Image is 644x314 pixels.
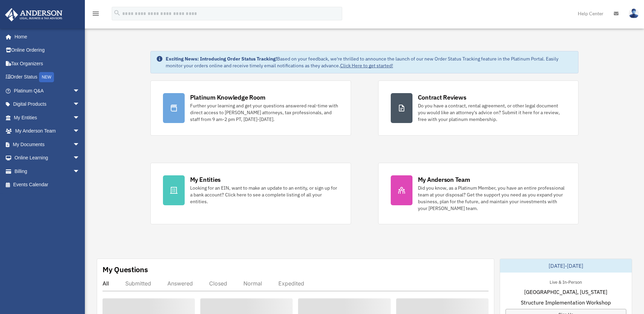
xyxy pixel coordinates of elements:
strong: Exciting News: Introducing Order Status Tracking! [166,56,277,62]
div: Contract Reviews [418,93,466,102]
a: Billingarrow_drop_down [5,164,90,178]
a: Contract Reviews Do you have a contract, rental agreement, or other legal document you would like... [378,81,579,136]
i: search [113,9,121,17]
i: menu [92,10,100,18]
a: Order StatusNEW [5,70,90,84]
div: Based on your feedback, we're thrilled to announce the launch of our new Order Status Tracking fe... [166,55,573,69]
span: arrow_drop_down [73,98,87,111]
a: Home [5,30,87,43]
div: All [103,280,109,287]
a: Tax Organizers [5,57,90,70]
div: My Entities [190,175,221,184]
a: Digital Productsarrow_drop_down [5,98,90,111]
div: My Anderson Team [418,175,470,184]
span: arrow_drop_down [73,111,87,125]
a: My Anderson Teamarrow_drop_down [5,124,90,138]
div: Normal [243,280,262,287]
div: Do you have a contract, rental agreement, or other legal document you would like an attorney's ad... [418,102,566,123]
div: Looking for an EIN, want to make an update to an entity, or sign up for a bank account? Click her... [190,185,338,205]
a: My Entitiesarrow_drop_down [5,111,90,124]
span: [GEOGRAPHIC_DATA], [US_STATE] [524,288,607,296]
a: Platinum Q&Aarrow_drop_down [5,84,90,98]
div: Submitted [125,280,151,287]
div: Closed [209,280,227,287]
img: User Pic [629,8,639,18]
div: Answered [167,280,193,287]
div: Live & In-Person [544,278,587,285]
a: My Entities Looking for an EIN, want to make an update to an entity, or sign up for a bank accoun... [150,163,351,224]
a: Online Ordering [5,43,90,57]
a: My Anderson Team Did you know, as a Platinum Member, you have an entire professional team at your... [378,163,579,224]
a: menu [92,12,100,18]
div: Did you know, as a Platinum Member, you have an entire professional team at your disposal? Get th... [418,185,566,212]
span: arrow_drop_down [73,151,87,165]
span: arrow_drop_down [73,138,87,152]
a: My Documentsarrow_drop_down [5,138,90,151]
span: arrow_drop_down [73,164,87,178]
div: NEW [39,72,54,82]
a: Click Here to get started! [340,63,393,69]
div: Further your learning and get your questions answered real-time with direct access to [PERSON_NAM... [190,102,338,123]
img: Anderson Advisors Platinum Portal [3,8,65,21]
div: Platinum Knowledge Room [190,93,265,102]
a: Events Calendar [5,178,90,192]
span: arrow_drop_down [73,84,87,98]
a: Online Learningarrow_drop_down [5,151,90,165]
div: My Questions [103,264,148,275]
a: Platinum Knowledge Room Further your learning and get your questions answered real-time with dire... [150,81,351,136]
span: arrow_drop_down [73,124,87,138]
div: Expedited [278,280,304,287]
span: Structure Implementation Workshop [521,298,611,307]
div: [DATE]-[DATE] [500,259,632,273]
